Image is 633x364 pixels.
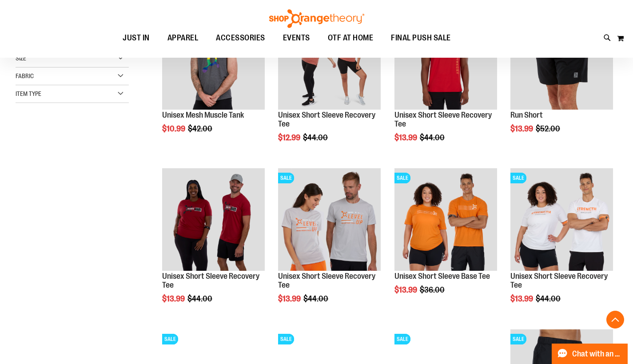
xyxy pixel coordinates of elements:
[510,7,613,111] a: Product image for Run ShortSALESALESALE
[394,7,497,111] a: Product image for Unisex Short Sleeve Recovery Tee
[552,344,628,364] button: Chat with an Expert
[162,168,265,271] img: Product image for Unisex SS Recovery Tee
[16,55,26,62] span: Size
[162,294,186,303] span: $13.99
[510,168,613,272] a: Product image for Unisex Short Sleeve Recovery TeeSALESALESALE
[319,28,382,48] a: OTF AT HOME
[274,164,385,326] div: product
[278,294,302,303] span: $13.99
[162,334,178,344] span: SALE
[278,7,381,110] img: Product image for Unisex Short Sleeve Recovery Tee
[188,124,214,133] span: $42.00
[606,311,624,328] button: Back To Top
[394,334,410,344] span: SALE
[274,28,319,48] a: EVENTS
[162,272,259,289] a: Unisex Short Sleeve Recovery Tee
[216,28,265,48] span: ACCESSORIES
[283,28,310,48] span: EVENTS
[16,90,41,97] span: Item Type
[278,173,294,183] span: SALE
[328,28,374,48] span: OTF AT HOME
[158,3,269,156] div: product
[303,294,330,303] span: $44.00
[506,3,617,156] div: product
[16,72,34,79] span: Fabric
[123,28,150,48] span: JUST IN
[510,124,534,133] span: $13.99
[536,124,561,133] span: $52.00
[278,334,294,344] span: SALE
[278,168,381,272] a: Product image for Unisex Short Sleeve Recovery TeeSALESALESALE
[510,173,526,183] span: SALE
[278,7,381,111] a: Product image for Unisex Short Sleeve Recovery Tee
[274,3,385,165] div: product
[506,164,617,326] div: product
[391,28,451,48] span: FINAL PUSH SALE
[394,168,497,271] img: Product image for Unisex Short Sleeve Base Tee
[158,164,269,326] div: product
[159,28,207,48] a: APPAREL
[278,272,375,289] a: Unisex Short Sleeve Recovery Tee
[114,28,159,48] a: JUST IN
[167,28,199,48] span: APPAREL
[394,168,497,272] a: Product image for Unisex Short Sleeve Base TeeSALESALESALE
[162,111,244,119] a: Unisex Mesh Muscle Tank
[572,350,622,358] span: Chat with an Expert
[162,7,265,110] img: Product image for Unisex Mesh Muscle Tank
[162,124,187,133] span: $10.99
[510,111,543,119] a: Run Short
[420,285,446,294] span: $36.00
[510,7,613,110] img: Product image for Run Short
[162,7,265,111] a: Product image for Unisex Mesh Muscle Tank
[162,168,265,272] a: Product image for Unisex SS Recovery Tee
[420,133,446,142] span: $44.00
[394,173,410,183] span: SALE
[268,9,366,28] img: Shop Orangetheory
[390,3,502,165] div: product
[510,168,613,271] img: Product image for Unisex Short Sleeve Recovery Tee
[390,164,502,317] div: product
[303,133,329,142] span: $44.00
[207,28,274,48] a: ACCESSORIES
[394,285,418,294] span: $13.99
[510,272,608,289] a: Unisex Short Sleeve Recovery Tee
[510,294,534,303] span: $13.99
[510,334,526,344] span: SALE
[278,111,375,128] a: Unisex Short Sleeve Recovery Tee
[382,28,460,48] a: FINAL PUSH SALE
[394,272,490,281] a: Unisex Short Sleeve Base Tee
[187,294,214,303] span: $44.00
[536,294,562,303] span: $44.00
[278,168,381,271] img: Product image for Unisex Short Sleeve Recovery Tee
[394,111,492,128] a: Unisex Short Sleeve Recovery Tee
[394,7,497,110] img: Product image for Unisex Short Sleeve Recovery Tee
[278,133,302,142] span: $12.99
[394,133,418,142] span: $13.99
